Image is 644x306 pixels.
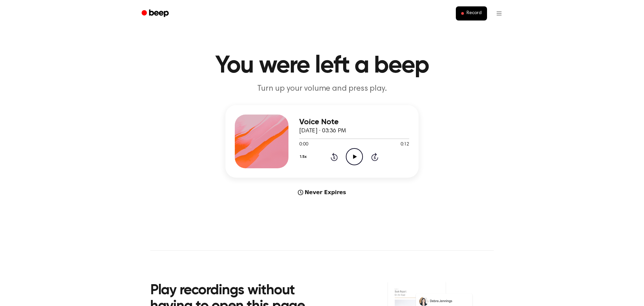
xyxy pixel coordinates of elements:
div: Never Expires [225,188,419,196]
button: 1.5x [299,151,309,163]
span: 0:12 [400,141,409,148]
button: Open menu [491,5,507,21]
span: Record [467,10,482,16]
span: [DATE] · 03:36 PM [299,128,346,134]
p: Turn up your volume and press play. [193,83,451,94]
a: Beep [137,7,175,20]
span: 0:00 [299,141,308,148]
h3: Voice Note [299,118,409,127]
h1: You were left a beep [150,54,494,78]
button: Record [456,6,487,20]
